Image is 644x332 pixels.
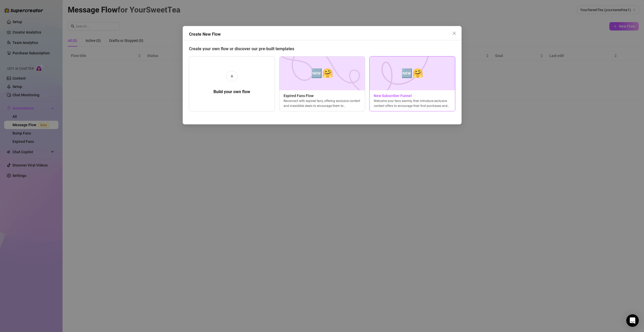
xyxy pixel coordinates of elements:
h5: Build your own flow [213,89,250,95]
span: Close [450,31,458,35]
button: Close [450,29,458,37]
div: Create New Flow [189,31,462,37]
span: Expired Fans Flow [279,93,365,99]
span: Create your own flow or discover our pre-built templates [189,46,294,51]
div: Welcome your fans warmly, then introduce exclusive content offers to encourage their first purcha... [369,99,455,108]
span: 🆕🤗 [311,66,333,80]
span: close [452,31,456,35]
span: plus [230,74,234,78]
div: Open Intercom Messenger [626,314,639,327]
span: 🆕🤗 [401,66,423,80]
span: New Subscriber Funnel [369,93,455,99]
div: Reconnect with expired fans, offering exclusive content and irresistible deals to encourage them ... [279,99,365,108]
